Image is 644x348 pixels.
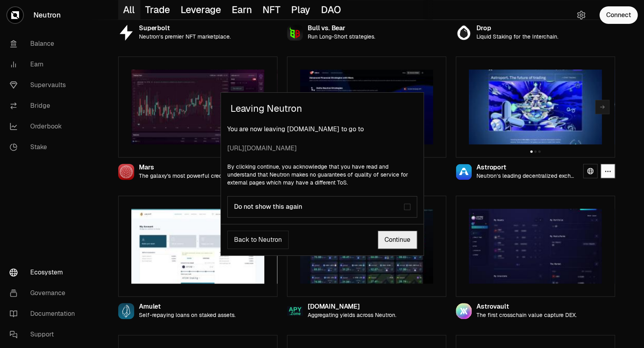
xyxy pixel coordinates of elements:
a: Continue [378,231,417,249]
button: Do not show this again [404,204,410,210]
p: You are now leaving [DOMAIN_NAME] to go to [227,124,417,153]
p: By clicking continue, you acknowledge that you have read and understand that Neutron makes no gua... [227,163,417,187]
button: Back to Neutron [227,231,289,249]
span: [URL][DOMAIN_NAME] [227,144,417,153]
h2: Leaving Neutron [221,93,423,124]
div: Do not show this again [234,203,404,211]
